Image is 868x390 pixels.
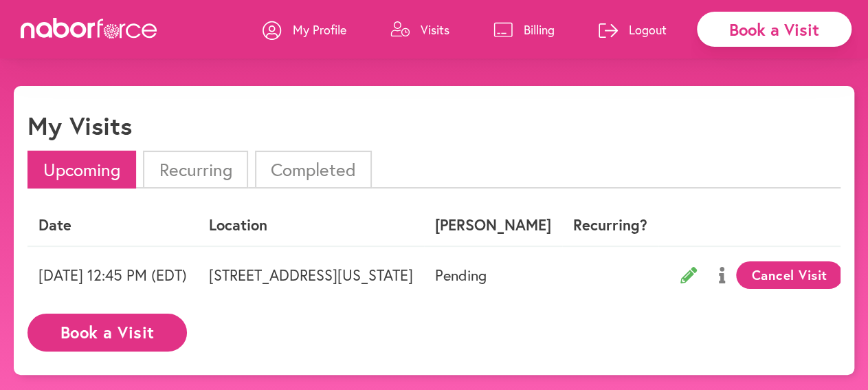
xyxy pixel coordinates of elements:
[493,9,555,50] a: Billing
[198,246,424,303] td: [STREET_ADDRESS][US_STATE]
[293,21,346,38] p: My Profile
[255,151,372,188] li: Completed
[599,9,667,50] a: Logout
[27,111,132,140] h1: My Visits
[736,261,843,289] button: Cancel Visit
[27,314,187,351] button: Book a Visit
[27,246,198,303] td: [DATE] 12:45 PM (EDT)
[27,151,136,188] li: Upcoming
[421,21,449,38] p: Visits
[263,9,346,50] a: My Profile
[198,205,424,246] th: Location
[562,205,658,246] th: Recurring?
[424,246,562,303] td: Pending
[424,205,562,246] th: [PERSON_NAME]
[524,21,555,38] p: Billing
[629,21,667,38] p: Logout
[143,151,247,188] li: Recurring
[390,9,449,50] a: Visits
[697,12,852,47] div: Book a Visit
[27,324,187,337] a: Book a Visit
[27,205,198,246] th: Date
